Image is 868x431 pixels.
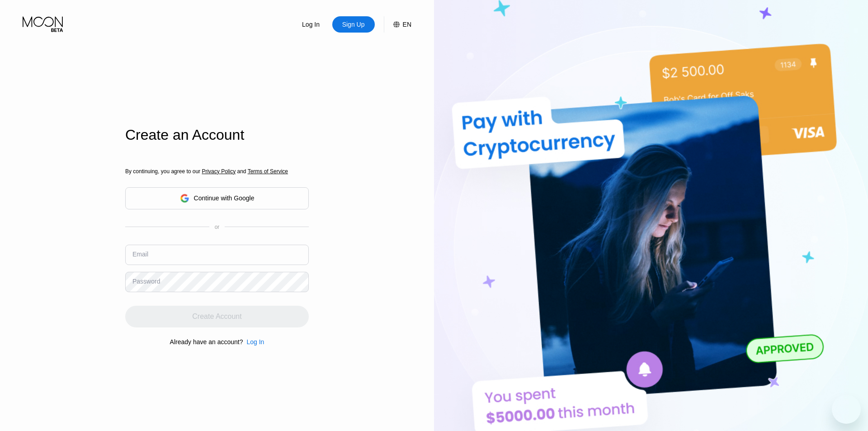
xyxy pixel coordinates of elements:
div: Create an Account [125,127,309,143]
span: Terms of Service [248,168,288,175]
div: Log In [301,20,321,29]
div: Log In [243,338,264,346]
div: Sign Up [341,20,366,29]
span: and [236,168,248,175]
iframe: Button to launch messaging window [832,395,861,424]
div: Continue with Google [194,194,255,202]
div: Password [132,278,160,285]
div: EN [384,16,411,33]
div: Log In [246,338,264,346]
div: By continuing, you agree to our [125,168,309,175]
div: or [215,224,220,230]
div: Email [132,251,148,258]
div: Sign Up [332,16,375,33]
div: Continue with Google [125,187,309,209]
div: Log In [290,16,332,33]
div: EN [403,21,411,28]
span: Privacy Policy [202,168,236,175]
div: Already have an account? [170,338,243,346]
